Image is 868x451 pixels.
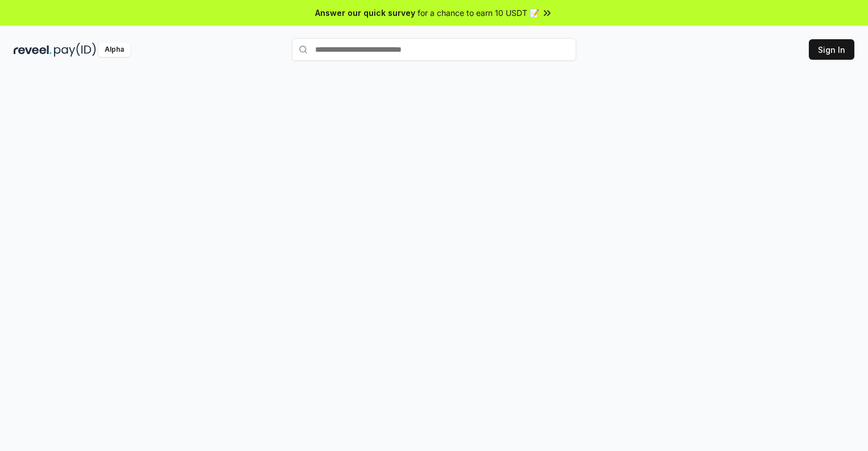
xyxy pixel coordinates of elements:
[809,39,854,60] button: Sign In
[98,43,130,57] div: Alpha
[54,43,96,57] img: pay_id
[14,43,52,57] img: reveel_dark
[315,7,415,19] span: Answer our quick survey
[418,7,539,19] span: for a chance to earn 10 USDT 📝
